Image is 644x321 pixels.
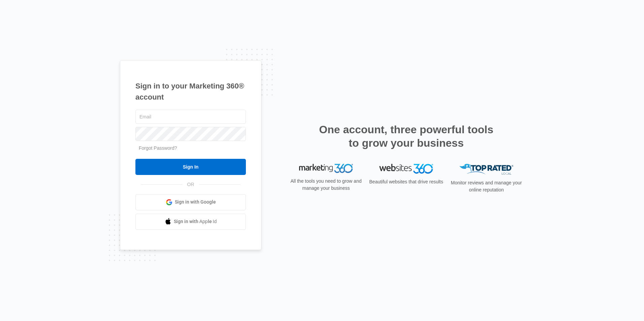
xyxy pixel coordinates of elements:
[139,145,177,151] a: Forgot Password?
[299,164,353,173] img: Marketing 360
[288,178,364,192] p: All the tools you need to grow and manage your business
[183,181,199,188] span: OR
[135,159,246,175] input: Sign In
[379,164,433,174] img: Websites 360
[449,179,524,193] p: Monitor reviews and manage your online reputation
[174,218,217,225] span: Sign in with Apple Id
[317,123,495,150] h2: One account, three powerful tools to grow your business
[135,214,246,230] a: Sign in with Apple Id
[135,110,246,124] input: Email
[175,199,216,206] span: Sign in with Google
[459,164,513,175] img: Top Rated Local
[135,194,246,210] a: Sign in with Google
[368,178,444,185] p: Beautiful websites that drive results
[135,80,246,103] h1: Sign in to your Marketing 360® account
